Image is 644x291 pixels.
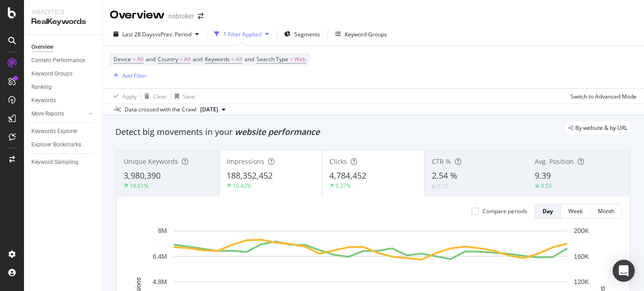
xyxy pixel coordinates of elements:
button: Save [171,89,195,104]
button: Segments [280,27,324,41]
button: Day [535,204,561,219]
span: Country [158,55,178,63]
div: Keyword Sampling [31,157,78,167]
span: = [179,55,183,63]
text: 4.8M [153,278,167,285]
button: Apply [110,89,137,104]
span: 9.39 [535,170,551,181]
button: 1 Filter Applied [210,27,273,41]
button: Keyword Groups [332,27,391,41]
div: 0.55 [541,182,552,190]
span: and [146,55,155,63]
span: = [290,55,293,63]
span: = [132,55,136,63]
a: Keywords [31,96,95,105]
button: Last 28 DaysvsPrev. Period [110,27,203,41]
div: 19.61% [130,182,149,190]
div: Keywords Explorer [31,127,78,136]
div: Analytics [31,7,95,17]
span: Clicks [329,157,347,166]
span: and [244,55,254,63]
div: Open Intercom Messenger [613,260,635,282]
span: CTR % [432,157,451,166]
span: vs Prev. Period [155,30,191,38]
div: legacy label [565,122,631,134]
div: Ranking [31,82,52,92]
div: arrow-right-arrow-left [198,13,203,19]
span: All [137,53,143,66]
div: Apply [122,93,137,100]
a: Explorer Bookmarks [31,140,95,150]
a: Overview [31,42,95,52]
text: 120K [574,278,589,285]
div: Keywords [31,96,56,105]
div: Clear [153,93,167,100]
div: Save [183,93,195,100]
a: Content Performance [31,56,95,65]
button: Week [561,204,590,219]
div: Overview [110,7,165,23]
span: 4,784,452 [329,170,366,181]
div: Explorer Bookmarks [31,140,81,150]
a: Keywords Explorer [31,127,95,136]
span: 2.54 % [432,170,457,181]
a: Keyword Groups [31,69,95,79]
span: = [231,55,234,63]
div: More Reports [31,109,64,119]
span: All [236,53,242,66]
span: Segments [294,30,320,38]
button: Month [590,204,622,219]
text: 6.4M [153,253,167,260]
div: Overview [31,42,54,52]
img: Equal [432,185,435,188]
div: Switch to Advanced Mode [571,93,637,100]
span: Device [113,55,131,63]
text: 160K [574,253,589,260]
button: Add Filter [110,70,147,81]
div: Week [568,207,583,215]
span: All [184,53,191,66]
span: and [193,55,203,63]
span: By website & by URL [575,125,627,131]
div: 1 Filter Applied [223,30,262,38]
div: 0.12 [437,182,448,190]
span: Avg. Position [535,157,574,166]
span: 188,352,452 [227,170,273,181]
button: Clear [141,89,167,104]
div: Data crossed with the Crawl [125,105,197,114]
div: Content Performance [31,56,85,65]
div: Keyword Groups [31,69,72,79]
text: 200K [574,227,589,234]
span: Last 28 Days [122,30,155,38]
div: 10.42% [233,182,251,190]
div: nobroker [168,12,194,21]
div: Add Filter [122,72,147,80]
div: Keyword Groups [345,30,387,38]
span: 2025 Jul. 7th [200,105,218,114]
span: Web [294,53,306,66]
div: Day [543,207,553,215]
span: 3,980,390 [124,170,161,181]
a: More Reports [31,109,86,119]
div: Compare periods [483,207,527,215]
a: Ranking [31,82,95,92]
div: Month [598,207,614,215]
button: Switch to Advanced Mode [567,89,637,104]
button: [DATE] [197,104,229,115]
span: Unique Keywords [124,157,178,166]
div: 5.37% [335,182,351,190]
a: Keyword Sampling [31,157,95,167]
span: Search Type [256,55,288,63]
span: Keywords [205,55,230,63]
span: Impressions [227,157,264,166]
text: 8M [158,227,167,234]
div: RealKeywords [31,17,95,27]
